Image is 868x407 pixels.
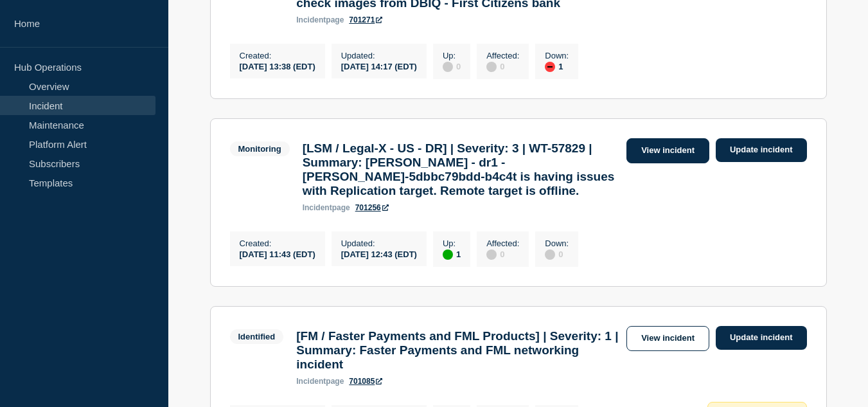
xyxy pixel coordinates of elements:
div: disabled [486,62,497,72]
p: page [296,15,344,24]
p: Created : [240,239,315,248]
div: [DATE] 13:38 (EDT) [240,60,315,71]
span: Identified [230,329,284,344]
div: 1 [545,60,569,72]
p: Affected : [486,239,519,248]
a: 701271 [349,15,382,24]
div: 0 [443,60,461,72]
a: 701256 [355,203,389,212]
a: View incident [626,138,709,163]
p: Down : [545,239,569,248]
p: Affected : [486,51,519,60]
div: [DATE] 11:43 (EDT) [240,248,315,259]
div: up [443,249,453,260]
span: incident [296,377,326,386]
p: Updated : [341,239,417,248]
div: disabled [486,249,497,260]
a: View incident [626,326,709,351]
div: down [545,62,555,72]
p: Up : [443,51,461,60]
h3: [FM / Faster Payments and FML Products] | Severity: 1 | Summary: Faster Payments and FML networki... [296,329,620,372]
a: 701085 [349,377,382,386]
div: disabled [545,249,555,260]
div: 0 [486,248,519,260]
p: page [296,377,344,386]
span: Monitoring [230,141,290,156]
div: disabled [443,62,453,72]
div: [DATE] 12:43 (EDT) [341,248,417,259]
h3: [LSM / Legal-X - US - DR] | Severity: 3 | WT-57829 | Summary: [PERSON_NAME] - dr1 - [PERSON_NAME]... [303,141,620,198]
span: incident [303,203,332,212]
p: Down : [545,51,569,60]
a: Update incident [716,138,807,162]
p: Up : [443,239,461,248]
div: 0 [545,248,569,260]
div: 1 [443,248,461,260]
div: [DATE] 14:17 (EDT) [341,60,417,71]
div: 0 [486,60,519,72]
p: Created : [240,51,315,60]
p: page [303,203,350,212]
span: incident [296,15,326,24]
p: Updated : [341,51,417,60]
a: Update incident [716,326,807,350]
